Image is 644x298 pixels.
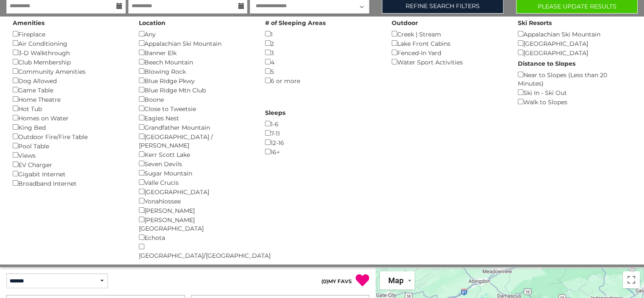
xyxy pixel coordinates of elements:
[139,113,252,123] div: Eagles Nest
[518,48,631,57] div: [GEOGRAPHIC_DATA]
[13,113,126,123] div: Homes on Water
[518,59,575,68] label: Distance to Slopes
[139,76,252,85] div: Blue Ridge Pkwy
[518,19,552,27] label: Ski Resorts
[265,147,379,156] div: 16+
[265,48,379,57] div: 3
[321,278,328,284] span: ( )
[265,119,379,128] div: 1-6
[13,19,44,27] label: Amenities
[265,19,326,27] label: # of Sleeping Areas
[13,57,126,67] div: Club Membership
[13,39,126,48] div: Air Conditioning
[13,141,126,150] div: Pool Table
[265,29,379,39] div: 1
[139,29,252,39] div: Any
[13,95,126,104] div: Home Theatre
[139,104,252,113] div: Close to Tweetsie
[265,67,379,76] div: 5
[392,29,505,39] div: Creek | Stream
[380,271,415,290] button: Change map style
[139,233,252,242] div: Echota
[392,57,505,67] div: Water Sport Activities
[139,67,252,76] div: Blowing Rock
[139,187,252,196] div: [GEOGRAPHIC_DATA]
[13,85,126,95] div: Game Table
[139,215,252,233] div: [PERSON_NAME][GEOGRAPHIC_DATA]
[139,39,252,48] div: Appalachian Ski Mountain
[13,178,126,188] div: Broadband Internet
[13,150,126,160] div: Views
[265,76,379,85] div: 6 or more
[139,178,252,187] div: Valle Crucis
[13,104,126,113] div: Hot Tub
[13,123,126,132] div: King Bed
[265,128,379,138] div: 7-11
[139,242,252,260] div: [GEOGRAPHIC_DATA]/[GEOGRAPHIC_DATA]
[321,278,352,284] a: (0)MY FAVS
[139,150,252,159] div: Kerr Scott Lake
[139,85,252,95] div: Blue Ridge Mtn Club
[139,123,252,132] div: Grandfather Mountain
[265,138,379,147] div: 12-16
[518,97,631,106] div: Walk to Slopes
[139,19,166,27] label: Location
[265,39,379,48] div: 2
[392,39,505,48] div: Lake Front Cabins
[518,29,631,39] div: Appalachian Ski Mountain
[13,76,126,85] div: Dog Allowed
[518,70,631,88] div: Near to Slopes (Less than 20 Minutes)
[265,57,379,67] div: 4
[13,169,126,178] div: Gigabit Internet
[139,206,252,215] div: [PERSON_NAME]
[623,271,640,288] button: Toggle fullscreen view
[13,29,126,39] div: Fireplace
[388,276,404,285] span: Map
[392,48,505,57] div: Fenced-In Yard
[323,278,326,284] span: 0
[139,168,252,178] div: Sugar Mountain
[13,160,126,169] div: EV Charger
[139,57,252,67] div: Beech Mountain
[139,132,252,150] div: [GEOGRAPHIC_DATA] / [PERSON_NAME]
[518,88,631,97] div: Ski In - Ski Out
[139,48,252,57] div: Banner Elk
[13,132,126,141] div: Outdoor Fire/Fire Table
[139,196,252,206] div: Yonahlossee
[392,19,418,27] label: Outdoor
[518,39,631,48] div: [GEOGRAPHIC_DATA]
[13,48,126,57] div: 3-D Walkthrough
[265,109,285,117] label: Sleeps
[139,95,252,104] div: Boone
[13,67,126,76] div: Community Amenities
[139,159,252,168] div: Seven Devils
